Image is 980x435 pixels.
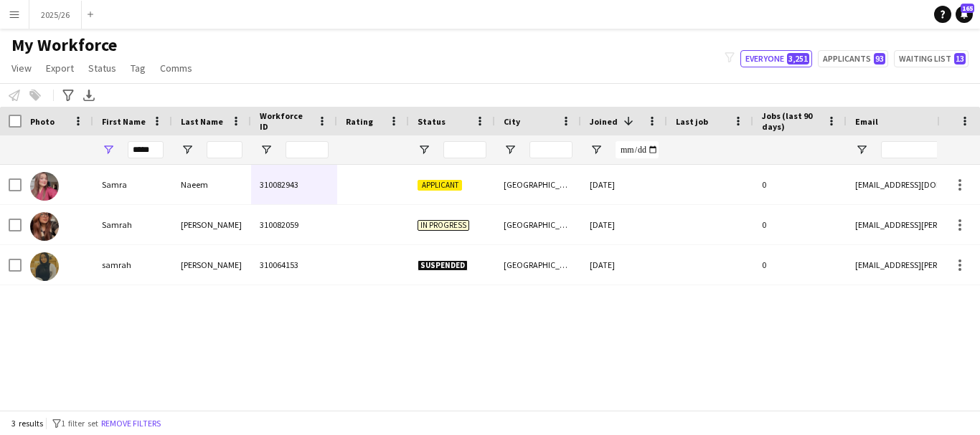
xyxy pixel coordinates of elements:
[93,205,172,244] div: Samrah
[787,53,809,64] span: 3,251
[418,220,469,231] span: In progress
[61,418,98,429] span: 1 filter set
[961,4,974,13] span: 165
[762,110,821,132] span: Jobs (last 90 days)
[83,59,122,77] a: Status
[260,143,273,156] button: Open Filter Menu
[172,165,251,204] div: Naeem
[504,143,517,156] button: Open Filter Menu
[529,141,573,158] input: City Filter Input
[11,62,32,75] span: View
[93,245,172,285] div: samrah
[46,62,74,75] span: Export
[581,245,667,285] div: [DATE]
[181,116,223,127] span: Last Name
[251,165,337,204] div: 310082943
[504,116,520,127] span: City
[956,6,973,23] a: 165
[581,205,667,244] div: [DATE]
[676,116,708,127] span: Last job
[154,59,198,77] a: Comms
[60,87,77,104] app-action-btn: Advanced filters
[818,50,888,67] button: Applicants93
[80,87,98,104] app-action-btn: Export XLSX
[93,165,172,204] div: Samra
[495,245,581,285] div: [GEOGRAPHIC_DATA]
[251,245,337,285] div: 310064153
[894,50,969,67] button: Waiting list13
[29,1,82,29] button: 2025/26
[443,141,486,158] input: Status Filter Input
[172,205,251,244] div: [PERSON_NAME]
[98,416,164,431] button: Remove filters
[346,116,373,127] span: Rating
[590,143,603,156] button: Open Filter Menu
[855,116,878,127] span: Email
[954,53,966,64] span: 13
[125,59,151,77] a: Tag
[160,62,192,75] span: Comms
[40,59,80,77] a: Export
[131,62,146,75] span: Tag
[418,143,430,156] button: Open Filter Menu
[855,143,868,156] button: Open Filter Menu
[740,50,812,67] button: Everyone3,251
[30,212,59,241] img: Samrah Neyaz
[495,205,581,244] div: [GEOGRAPHIC_DATA]
[102,143,115,156] button: Open Filter Menu
[590,116,618,127] span: Joined
[753,205,847,244] div: 0
[616,141,659,158] input: Joined Filter Input
[11,34,117,56] span: My Workforce
[495,165,581,204] div: [GEOGRAPHIC_DATA]
[6,59,37,77] a: View
[181,143,194,156] button: Open Filter Menu
[286,141,329,158] input: Workforce ID Filter Input
[172,245,251,285] div: [PERSON_NAME]
[581,165,667,204] div: [DATE]
[418,116,446,127] span: Status
[753,165,847,204] div: 0
[418,260,468,271] span: Suspended
[874,53,885,64] span: 93
[30,172,59,201] img: Samra Naeem
[30,252,59,281] img: samrah Ejaz
[753,245,847,285] div: 0
[30,116,55,127] span: Photo
[260,110,311,132] span: Workforce ID
[102,116,146,127] span: First Name
[207,141,242,158] input: Last Name Filter Input
[418,180,462,191] span: Applicant
[251,205,337,244] div: 310082059
[128,141,164,158] input: First Name Filter Input
[88,62,116,75] span: Status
